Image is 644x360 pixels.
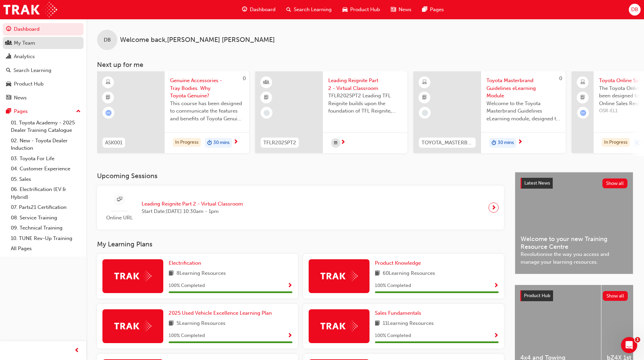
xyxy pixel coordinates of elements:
a: 08. Service Training [8,213,84,223]
span: car-icon [342,5,348,14]
h3: My Learning Plans [97,240,504,248]
span: TFLR2025PT2 [263,139,296,147]
a: 07. Parts21 Certification [8,202,84,213]
span: Electrification [169,260,201,266]
a: news-iconNews [385,3,417,17]
span: Product Knowledge [375,260,421,266]
span: 100 % Completed [169,332,205,340]
span: duration-icon [492,139,496,147]
span: guage-icon [6,26,11,32]
a: 2025 Used Vehicle Excellence Learning Plan [169,309,275,317]
a: Dashboard [3,23,84,35]
span: Dashboard [250,6,276,14]
span: Show Progress [494,333,499,339]
span: duration-icon [207,139,212,147]
a: guage-iconDashboard [237,3,281,17]
a: Product Hub [3,78,84,90]
button: Show Progress [494,332,499,340]
span: Welcome to your new Training Resource Centre [521,235,627,250]
span: book-icon [169,269,174,278]
span: search-icon [286,5,291,14]
span: News [399,6,411,14]
a: Latest NewsShow all [521,178,627,189]
span: learningRecordVerb_ATTEMPT-icon [105,110,112,116]
span: 8 Learning Resources [176,269,226,278]
span: Genuine Accessories - Tray Bodies. Why Toyota Genuine? [170,77,244,100]
a: All Pages [8,243,84,254]
a: 01. Toyota Academy - 2025 Dealer Training Catalogue [8,118,84,136]
span: next-icon [518,139,523,145]
a: Product HubShow all [520,290,628,301]
span: pages-icon [6,109,11,115]
span: Online URL [102,214,136,222]
span: Start Date: [DATE] 10:30am - 1pm [142,208,243,215]
a: My Team [3,37,84,49]
span: up-icon [76,107,81,116]
button: Show all [603,291,628,301]
a: 06. Electrification (EV & Hybrid) [8,184,84,202]
button: Show all [602,178,628,188]
a: pages-iconPages [417,3,449,17]
a: 0TOYOTA_MASTERBRAND_ELToyota Masterbrand Guidelines eLearning ModuleWelcome to the Toyota Masterb... [413,71,566,153]
span: laptop-icon [580,78,585,87]
span: Welcome back , [PERSON_NAME] [PERSON_NAME] [120,36,275,44]
button: DB [629,4,641,16]
h3: Next up for me [86,61,644,69]
span: next-icon [233,139,238,145]
a: 02. New - Toyota Dealer Induction [8,136,84,153]
span: ASK001 [105,139,122,147]
a: Latest NewsShow allWelcome to your new Training Resource CentreRevolutionise the way you access a... [515,172,633,274]
span: TOYOTA_MASTERBRAND_EL [422,139,473,147]
span: 100 % Completed [375,282,411,290]
button: Pages [3,105,84,118]
div: In Progress [602,138,630,147]
a: Search Learning [3,64,84,77]
button: Show Progress [287,332,292,340]
span: 1 [635,337,640,342]
a: 04. Customer Experience [8,164,84,174]
span: prev-icon [74,346,79,355]
button: DashboardMy TeamAnalyticsSearch LearningProduct HubNews [3,22,84,105]
a: Electrification [169,259,204,267]
span: learningRecordVerb_ATTEMPT-icon [580,110,586,116]
span: learningRecordVerb_NONE-icon [264,110,270,116]
span: 100 % Completed [169,282,205,290]
span: 100 % Completed [375,332,411,340]
span: Leading Reignite Part 2 - Virtual Classroom [328,77,402,92]
button: Show Progress [494,282,499,290]
span: booktick-icon [264,93,269,102]
span: car-icon [6,81,11,87]
div: Analytics [14,53,35,61]
div: News [14,94,27,102]
span: 11 Learning Resources [383,319,434,328]
span: 30 mins [213,139,230,147]
span: people-icon [6,40,11,46]
a: 10. TUNE Rev-Up Training [8,233,84,244]
img: Trak [3,2,57,17]
img: Trak [320,321,358,331]
span: news-icon [6,95,11,101]
span: Product Hub [350,6,380,14]
div: Pages [14,107,28,115]
span: learningResourceType_ELEARNING-icon [106,78,111,87]
a: 09. Technical Training [8,223,84,233]
iframe: Intercom live chat [621,337,637,353]
a: 05. Sales [8,174,84,185]
a: Sales Fundamentals [375,309,424,317]
span: learningResourceType_INSTRUCTOR_LED-icon [264,78,269,87]
span: Show Progress [287,283,292,289]
a: News [3,92,84,104]
span: booktick-icon [106,93,111,102]
span: Latest News [524,180,550,186]
img: Trak [114,321,151,331]
span: 2025 Used Vehicle Excellence Learning Plan [169,310,272,316]
span: DB [631,6,638,14]
div: My Team [14,39,35,47]
span: TFLR2025PT2 Leading TFL Reignite builds upon the foundation of TFL Reignite, reaffirming our comm... [328,92,402,115]
span: Revolutionise the way you access and manage your learning resources. [521,250,627,266]
span: learningRecordVerb_NONE-icon [422,110,428,116]
span: book-icon [375,319,380,328]
a: TFLR2025PT2Leading Reignite Part 2 - Virtual ClassroomTFLR2025PT2 Leading TFL Reignite builds upo... [255,71,407,153]
h3: Upcoming Sessions [97,172,504,180]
